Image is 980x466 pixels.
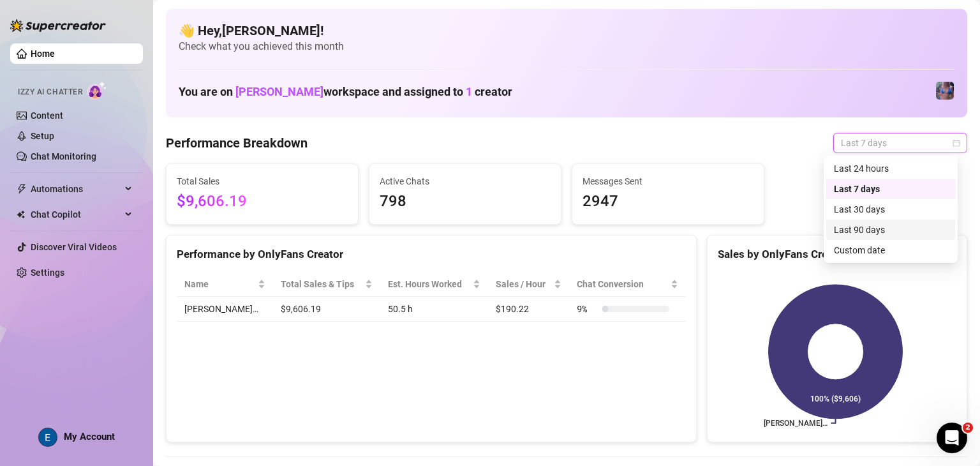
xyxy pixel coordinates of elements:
span: Sales / Hour [496,277,552,291]
td: [PERSON_NAME]… [177,297,273,322]
text: [PERSON_NAME]… [764,419,828,428]
span: Total Sales [177,174,348,188]
span: Chat Copilot [31,204,121,225]
span: [PERSON_NAME] [235,85,323,98]
div: Last 24 hours [826,158,955,179]
div: Custom date [826,240,955,260]
div: Last 30 days [834,202,947,216]
a: Setup [31,131,54,141]
span: Izzy AI Chatter [18,86,82,98]
span: Chat Conversion [577,277,668,291]
div: Last 24 hours [834,162,947,176]
a: Chat Monitoring [31,151,96,162]
th: Chat Conversion [569,272,686,297]
a: Discover Viral Videos [31,242,117,252]
td: 50.5 h [380,297,488,322]
span: 9 % [577,302,597,316]
h4: Performance Breakdown [166,134,308,152]
td: $190.22 [488,297,570,322]
span: calendar [953,139,960,147]
img: Jaylie [936,82,954,100]
span: 1 [466,85,472,98]
iframe: Intercom live chat [937,423,967,453]
h1: You are on workspace and assigned to creator [179,85,512,99]
div: Est. Hours Worked [388,277,470,291]
div: Last 7 days [826,179,955,199]
div: Last 30 days [826,199,955,220]
a: Content [31,110,63,121]
img: AI Chatter [87,81,107,100]
span: Name [184,277,255,291]
td: $9,606.19 [273,297,380,322]
a: Home [31,49,55,59]
div: Performance by OnlyFans Creator [177,246,686,263]
div: Last 90 days [826,220,955,240]
img: ACg8ocLcPRSDFD1_FgQTWMGHesrdCMFi59PFqVtBfnK-VGsPLWuquQ=s96-c [39,428,57,446]
span: 2947 [583,190,754,214]
th: Sales / Hour [488,272,570,297]
div: Last 7 days [834,182,947,196]
div: Custom date [834,243,947,257]
th: Name [177,272,273,297]
span: 798 [380,190,551,214]
span: 2 [963,423,973,433]
span: My Account [64,431,115,442]
img: Chat Copilot [17,210,25,219]
span: Total Sales & Tips [281,277,362,291]
th: Total Sales & Tips [273,272,380,297]
span: Check what you achieved this month [179,40,954,54]
span: Automations [31,179,121,199]
h4: 👋 Hey, [PERSON_NAME] ! [179,22,954,40]
span: Active Chats [380,174,551,188]
span: $9,606.19 [177,190,348,214]
div: Sales by OnlyFans Creator [718,246,956,263]
div: Last 90 days [834,223,947,237]
span: Last 7 days [841,133,960,153]
span: thunderbolt [17,184,27,194]
img: logo-BBDzfeDw.svg [10,19,106,32]
span: Messages Sent [583,174,754,188]
a: Settings [31,267,64,278]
